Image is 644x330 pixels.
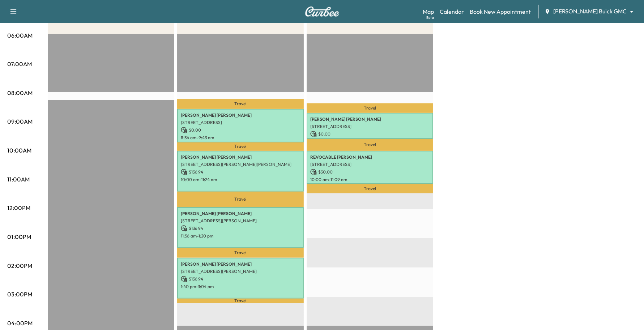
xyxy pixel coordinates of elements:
p: $ 30.00 [310,169,430,175]
p: 02:00PM [7,261,32,270]
p: 11:56 am - 1:20 pm [181,233,300,239]
a: MapBeta [423,7,434,16]
p: Travel [177,192,304,207]
p: 01:00PM [7,232,31,241]
p: [STREET_ADDRESS] [310,124,430,129]
p: 11:00AM [7,175,30,184]
a: Book New Appointment [470,7,531,16]
p: 06:00AM [7,31,33,40]
a: Calendar [440,7,464,16]
p: Travel [177,248,304,258]
p: 04:00PM [7,319,33,327]
img: Curbee Logo [305,7,340,17]
p: REVOCABLE [PERSON_NAME] [310,154,430,160]
p: [PERSON_NAME] [PERSON_NAME] [181,112,300,118]
p: 1:40 pm - 3:04 pm [181,284,300,290]
p: 12:00PM [7,203,30,212]
p: [STREET_ADDRESS] [181,120,300,125]
p: [PERSON_NAME] [PERSON_NAME] [181,211,300,217]
p: 8:34 am - 9:43 am [181,135,300,141]
p: [PERSON_NAME] [PERSON_NAME] [181,154,300,160]
p: $ 136.94 [181,276,300,282]
div: Beta [426,15,434,20]
p: Travel [307,103,433,113]
p: [STREET_ADDRESS][PERSON_NAME] [181,269,300,274]
p: [PERSON_NAME] [PERSON_NAME] [181,261,300,267]
p: Travel [177,99,304,109]
p: [PERSON_NAME] [PERSON_NAME] [310,116,430,122]
span: [PERSON_NAME] Buick GMC [553,7,627,16]
p: 10:00AM [7,146,31,155]
p: $ 136.94 [181,225,300,232]
p: $ 136.94 [181,169,300,175]
p: 09:00AM [7,117,33,126]
p: Travel [307,184,433,193]
p: Travel [307,139,433,150]
p: [STREET_ADDRESS][PERSON_NAME] [181,218,300,224]
p: 10:00 am - 11:24 am [181,177,300,183]
p: Travel [177,299,304,303]
p: $ 0.00 [310,131,430,137]
p: $ 0.00 [181,127,300,133]
p: Travel [177,142,304,151]
p: 03:00PM [7,290,32,299]
p: [STREET_ADDRESS][PERSON_NAME][PERSON_NAME] [181,162,300,167]
p: 10:00 am - 11:09 am [310,177,430,183]
p: 08:00AM [7,89,33,97]
p: [STREET_ADDRESS] [310,162,430,167]
p: 07:00AM [7,60,32,68]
